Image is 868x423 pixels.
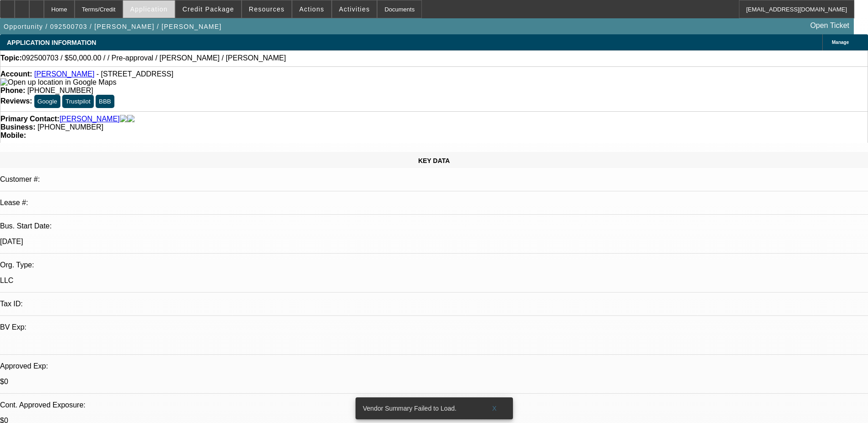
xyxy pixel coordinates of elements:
img: Open up location in Google Maps [0,78,116,87]
button: Resources [242,0,291,18]
button: Google [34,95,60,108]
button: Application [123,0,174,18]
span: 092500703 / $50,000.00 / / Pre-approval / [PERSON_NAME] / [PERSON_NAME] [22,54,286,62]
span: Activities [339,5,370,13]
strong: Topic: [0,54,22,62]
span: Application [130,5,167,13]
strong: Account: [0,70,32,78]
span: - [STREET_ADDRESS] [97,70,173,78]
img: facebook-icon.png [120,115,127,123]
strong: Mobile: [0,131,26,139]
span: [PHONE_NUMBER] [38,123,103,131]
button: Credit Package [176,0,241,18]
span: Actions [299,5,324,13]
span: Manage [832,40,849,45]
a: View Google Maps [0,78,116,86]
span: X [492,405,497,412]
button: Actions [292,0,331,18]
button: BBB [96,95,114,108]
strong: Reviews: [0,97,32,105]
a: [PERSON_NAME] [34,70,95,78]
div: Vendor Summary Failed to Load. [356,397,480,419]
button: Trustpilot [62,95,93,108]
span: Resources [249,5,285,13]
span: Opportunity / 092500703 / [PERSON_NAME] / [PERSON_NAME] [4,23,221,30]
button: X [480,400,509,417]
span: Credit Package [183,5,234,13]
button: Activities [332,0,377,18]
span: [PHONE_NUMBER] [27,87,93,94]
span: APPLICATION INFORMATION [7,39,96,46]
strong: Phone: [0,87,25,94]
strong: Business: [0,123,35,131]
a: [PERSON_NAME] [59,115,120,123]
img: linkedin-icon.png [127,115,135,123]
a: Open Ticket [807,18,853,33]
span: KEY DATA [418,157,450,164]
strong: Primary Contact: [0,115,59,123]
